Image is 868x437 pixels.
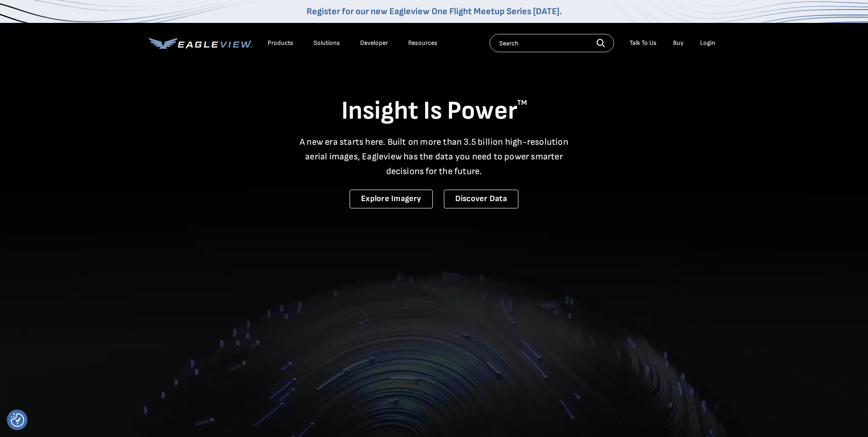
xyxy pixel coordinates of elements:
[360,39,388,47] a: Developer
[444,190,518,208] a: Discover Data
[149,95,720,127] h1: Insight Is Power
[673,39,684,47] a: Buy
[700,39,715,47] div: Login
[490,34,614,52] input: Search
[350,190,433,208] a: Explore Imagery
[313,39,340,47] div: Solutions
[11,413,24,427] img: Revisit consent button
[294,135,574,179] p: A new era starts here. Built on more than 3.5 billion high-resolution aerial images, Eagleview ha...
[307,6,562,17] a: Register for our new Eagleview One Flight Meetup Series [DATE].
[408,39,437,47] div: Resources
[268,39,293,47] div: Products
[517,98,527,107] sup: TM
[630,39,657,47] div: Talk To Us
[11,413,24,427] button: Consent Preferences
